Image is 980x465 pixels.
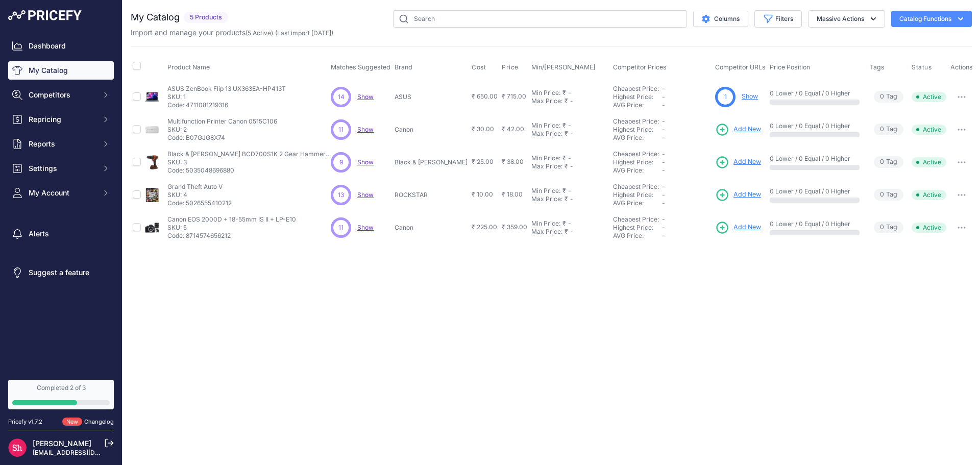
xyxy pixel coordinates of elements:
div: ₹ [565,195,568,203]
p: 0 Lower / 0 Equal / 0 Higher [770,122,860,130]
span: Tag [874,124,903,135]
span: 5 Products [184,12,228,23]
span: - [662,150,665,158]
button: Massive Actions [808,10,885,28]
span: 1 [724,92,727,102]
span: Show [357,126,374,133]
span: - [662,85,665,92]
span: - [662,232,665,239]
span: - [662,199,665,207]
a: [EMAIL_ADDRESS][DOMAIN_NAME] [33,449,139,456]
button: Repricing [8,110,114,129]
a: Show [357,191,374,199]
a: My Catalog [8,61,114,80]
a: Suggest a feature [8,263,114,282]
p: 0 Lower / 0 Equal / 0 Higher [770,220,860,228]
a: Dashboard [8,37,114,55]
div: - [566,154,571,162]
p: Canon [395,126,468,134]
button: Status [912,63,934,71]
p: Canon [395,224,468,232]
a: Add New [715,123,761,137]
span: Show [357,158,374,166]
span: Active [912,190,946,200]
button: Competitors [8,86,114,104]
div: Max Price: [531,97,562,105]
nav: Sidebar [8,37,114,368]
span: Competitors [29,90,95,100]
p: Code: 8714574656212 [167,232,296,240]
span: - [662,215,665,223]
button: My Account [8,184,114,202]
span: - [662,126,665,133]
div: Highest Price: [613,191,662,199]
span: ( ) [246,29,273,37]
div: Min Price: [531,121,560,130]
p: Black & [PERSON_NAME] BCD700S1K 2 Gear Hammer Drill 18V 1 x 1.5[PERSON_NAME]-ion [167,150,331,158]
div: - [566,187,571,195]
button: Cost [472,63,488,71]
div: - [566,219,571,228]
span: - [662,158,665,166]
span: Reports [29,139,95,149]
button: Catalog Functions [891,11,972,27]
a: Completed 2 of 3 [8,380,114,409]
span: Actions [950,63,973,71]
div: Max Price: [531,162,562,170]
div: ₹ [565,228,568,236]
div: - [566,121,571,130]
span: Add New [733,223,761,232]
span: - [662,93,665,101]
span: Tag [874,222,903,233]
div: Max Price: [531,228,562,236]
p: Code: 5035048696880 [167,166,331,175]
span: Tag [874,189,903,201]
div: AVG Price: [613,134,662,142]
span: Brand [395,63,412,71]
a: Add New [715,188,761,202]
span: Active [912,223,946,233]
a: Show [357,224,374,231]
a: Show [357,93,374,101]
span: - [662,134,665,141]
p: SKU: 4 [167,191,232,199]
span: Product Name [167,63,210,71]
div: Highest Price: [613,93,662,101]
span: Tags [870,63,885,71]
span: Active [912,125,946,135]
a: Cheapest Price: [613,150,659,158]
a: Add New [715,221,761,235]
span: 11 [338,223,344,232]
span: Active [912,92,946,102]
span: ₹ 225.00 [472,223,497,231]
p: Canon EOS 2000D + 18-55mm IS II + LP-E10 [167,215,296,224]
a: Add New [715,155,761,169]
span: ₹ 38.00 [502,158,524,165]
p: SKU: 2 [167,126,277,134]
span: Add New [733,190,761,200]
span: 14 [338,92,345,102]
div: AVG Price: [613,232,662,240]
span: Price Position [770,63,810,71]
div: ₹ [562,121,566,130]
div: ₹ [562,89,566,97]
div: ₹ [565,130,568,138]
button: Filters [754,10,802,28]
span: New [62,418,82,426]
p: Import and manage your products [131,28,333,38]
span: 0 [880,157,884,167]
p: 0 Lower / 0 Equal / 0 Higher [770,187,860,195]
p: Black & [PERSON_NAME] [395,158,468,166]
p: Multifunction Printer Canon 0515C106 [167,117,277,126]
div: Min Price: [531,187,560,195]
span: - [662,183,665,190]
h2: My Catalog [131,10,180,25]
div: - [568,228,573,236]
div: Highest Price: [613,126,662,134]
span: Repricing [29,114,95,125]
p: 0 Lower / 0 Equal / 0 Higher [770,155,860,163]
div: Min Price: [531,154,560,162]
div: Highest Price: [613,158,662,166]
span: Status [912,63,932,71]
